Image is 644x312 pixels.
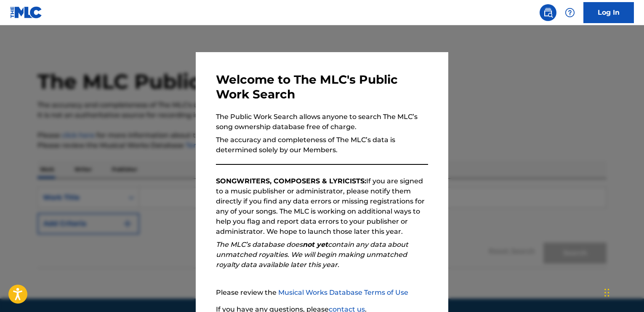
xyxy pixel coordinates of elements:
[583,2,634,23] a: Log In
[543,8,553,18] img: search
[602,272,644,312] iframe: Chat Widget
[540,4,556,21] a: Public Search
[216,112,428,132] p: The Public Work Search allows anyone to search The MLC’s song ownership database free of charge.
[604,280,609,305] div: Arrastar
[216,288,428,298] p: Please review the
[216,176,428,237] p: If you are signed to a music publisher or administrator, please notify them directly if you find ...
[303,241,328,249] strong: not yet
[278,288,408,296] a: Musical Works Database Terms of Use
[10,6,43,19] img: MLC Logo
[216,72,428,102] h3: Welcome to The MLC's Public Work Search
[602,272,644,312] div: Widget de chat
[562,4,578,21] div: Help
[216,135,428,155] p: The accuracy and completeness of The MLC’s data is determined solely by our Members.
[565,8,575,18] img: help
[216,241,408,269] em: The MLC’s database does contain any data about unmatched royalties. We will begin making unmatche...
[216,177,366,185] strong: SONGWRITERS, COMPOSERS & LYRICISTS:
